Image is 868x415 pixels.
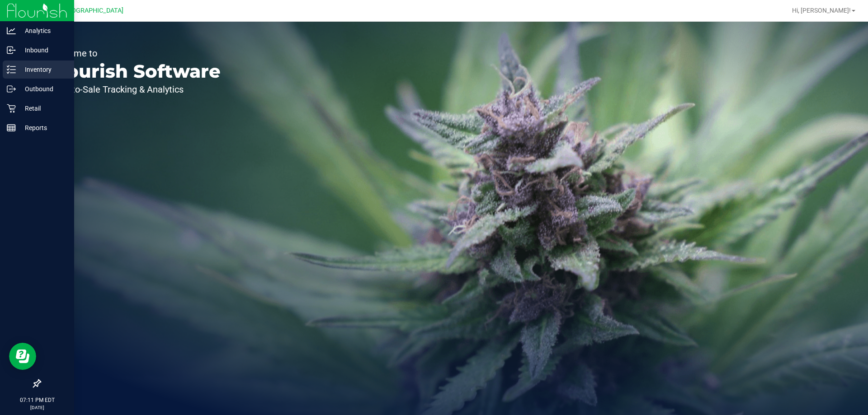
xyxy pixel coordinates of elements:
[49,62,221,80] p: Flourish Software
[4,404,70,411] p: [DATE]
[4,396,70,404] p: 07:11 PM EDT
[16,103,70,114] p: Retail
[61,7,123,14] span: [GEOGRAPHIC_DATA]
[7,104,16,113] inline-svg: Retail
[7,123,16,132] inline-svg: Reports
[16,25,70,36] p: Analytics
[16,122,70,133] p: Reports
[49,49,221,58] p: Welcome to
[7,26,16,35] inline-svg: Analytics
[7,84,16,93] inline-svg: Outbound
[792,7,851,14] span: Hi, [PERSON_NAME]!
[7,46,16,55] inline-svg: Inbound
[7,65,16,74] inline-svg: Inventory
[9,343,36,370] iframe: Resource center
[16,45,70,56] p: Inbound
[49,85,221,94] p: Seed-to-Sale Tracking & Analytics
[16,64,70,75] p: Inventory
[16,84,70,94] p: Outbound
